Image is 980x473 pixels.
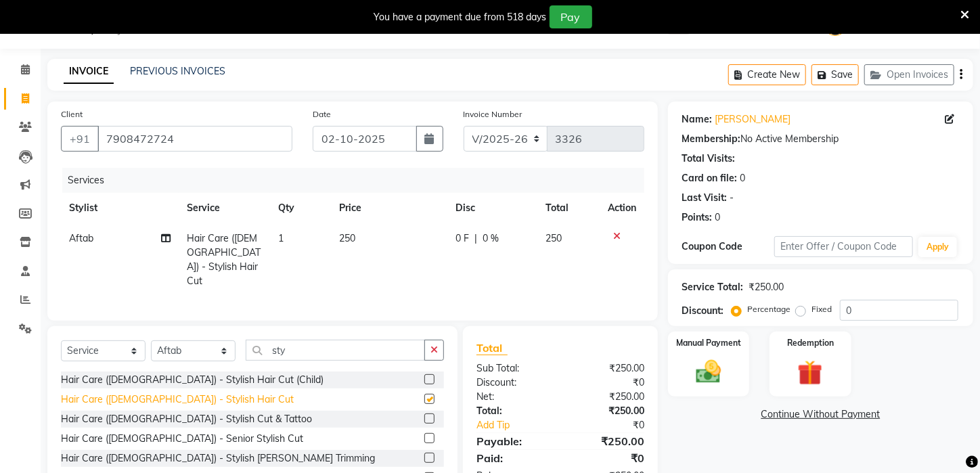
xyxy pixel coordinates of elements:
[61,373,324,387] div: Hair Care ([DEMOGRAPHIC_DATA]) - Stylish Hair Cut (Child)
[740,171,745,185] div: 0
[61,392,294,407] div: Hair Care ([DEMOGRAPHIC_DATA]) - Stylish Hair Cut
[483,231,499,246] span: 0 %
[64,60,114,84] a: INVOICE
[447,193,537,223] th: Disc
[466,404,560,418] div: Total:
[730,191,734,205] div: -
[466,433,560,449] div: Payable:
[774,236,914,257] input: Enter Offer / Coupon Code
[374,10,547,24] div: You have a payment due from 518 days
[61,432,303,446] div: Hair Care ([DEMOGRAPHIC_DATA]) - Senior Stylish Cut
[676,337,741,349] label: Manual Payment
[682,112,712,127] div: Name:
[688,357,729,386] img: _cash.svg
[715,112,790,127] a: [PERSON_NAME]
[62,168,654,193] div: Services
[747,303,790,315] label: Percentage
[682,240,774,254] div: Coupon Code
[682,280,743,294] div: Service Total:
[682,152,735,166] div: Total Visits:
[61,412,312,426] div: Hair Care ([DEMOGRAPHIC_DATA]) - Stylish Cut & Tattoo
[560,404,654,418] div: ₹250.00
[811,303,832,315] label: Fixed
[130,65,225,77] a: PREVIOUS INVOICES
[246,340,425,361] input: Search or Scan
[671,407,971,422] a: Continue Without Payment
[179,193,270,223] th: Service
[749,280,784,294] div: ₹250.00
[466,450,560,466] div: Paid:
[682,132,740,146] div: Membership:
[560,361,654,376] div: ₹250.00
[918,237,957,257] button: Apply
[560,390,654,404] div: ₹250.00
[715,210,720,225] div: 0
[550,5,592,28] button: Pay
[313,108,331,120] label: Date
[339,232,355,244] span: 250
[61,451,375,466] div: Hair Care ([DEMOGRAPHIC_DATA]) - Stylish [PERSON_NAME] Trimming
[270,193,331,223] th: Qty
[455,231,469,246] span: 0 F
[576,418,654,432] div: ₹0
[69,232,93,244] span: Aftab
[682,304,723,318] div: Discount:
[600,193,644,223] th: Action
[466,361,560,376] div: Sub Total:
[278,232,284,244] span: 1
[787,337,834,349] label: Redemption
[466,390,560,404] div: Net:
[790,357,830,388] img: _gift.svg
[331,193,447,223] th: Price
[476,341,508,355] span: Total
[61,126,99,152] button: +91
[682,132,960,146] div: No Active Membership
[560,450,654,466] div: ₹0
[682,210,712,225] div: Points:
[187,232,261,287] span: Hair Care ([DEMOGRAPHIC_DATA]) - Stylish Hair Cut
[474,231,477,246] span: |
[464,108,522,120] label: Invoice Number
[545,232,562,244] span: 250
[466,376,560,390] div: Discount:
[537,193,600,223] th: Total
[682,171,737,185] div: Card on file:
[466,418,576,432] a: Add Tip
[682,191,727,205] div: Last Visit:
[864,64,954,85] button: Open Invoices
[61,108,83,120] label: Client
[97,126,292,152] input: Search by Name/Mobile/Email/Code
[560,433,654,449] div: ₹250.00
[560,376,654,390] div: ₹0
[811,64,859,85] button: Save
[728,64,806,85] button: Create New
[61,193,179,223] th: Stylist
